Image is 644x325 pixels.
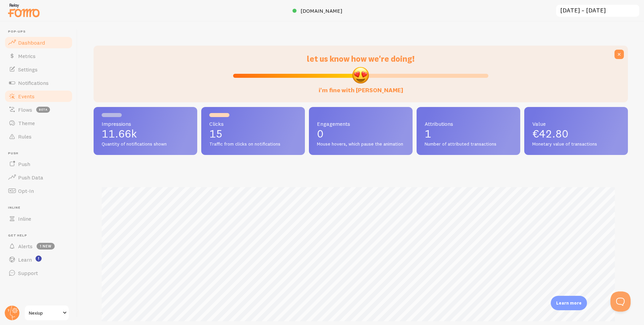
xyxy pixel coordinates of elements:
span: Engagements [317,121,405,126]
span: Events [18,93,35,100]
span: Clicks [209,121,297,126]
a: Push [4,157,73,171]
span: Alerts [18,243,33,250]
span: Mouse hovers, which pause the animation [317,141,405,147]
a: Events [4,90,73,103]
span: Support [18,270,38,276]
p: 11.66k [102,128,189,139]
iframe: Help Scout Beacon - Open [610,291,631,312]
a: Dashboard [4,36,73,49]
span: Nexiup [29,309,61,317]
svg: <p>Watch New Feature Tutorials!</p> [36,256,42,262]
span: Notifications [18,79,49,86]
a: Flows beta [4,103,73,116]
span: Metrics [18,53,36,59]
span: Value [532,121,620,126]
a: Nexiup [24,305,69,321]
span: Learn [18,256,32,263]
span: Inline [8,206,73,210]
label: i'm fine with [PERSON_NAME] [319,80,403,94]
span: Number of attributed transactions [425,141,512,147]
span: beta [36,107,50,113]
span: Get Help [8,233,73,238]
a: Alerts 1 new [4,239,73,253]
a: Theme [4,116,73,130]
span: Flows [18,106,32,113]
span: Opt-In [18,187,34,194]
span: let us know how we're doing! [307,54,415,64]
a: Push Data [4,171,73,184]
a: Support [4,266,73,280]
a: Rules [4,130,73,143]
span: Rules [18,133,32,140]
span: Settings [18,66,38,73]
span: Push [18,161,30,167]
a: Settings [4,63,73,76]
span: Dashboard [18,39,45,46]
span: Traffic from clicks on notifications [209,141,297,147]
a: Notifications [4,76,73,90]
p: 15 [209,128,297,139]
span: Push [8,151,73,156]
a: Learn [4,253,73,266]
span: 1 new [37,243,55,250]
div: Learn more [551,296,587,310]
span: €42.80 [532,127,569,140]
span: Inline [18,215,31,222]
img: fomo-relay-logo-orange.svg [7,2,41,19]
span: Quantity of notifications shown [102,141,189,147]
span: Monetary value of transactions [532,141,620,147]
a: Inline [4,212,73,225]
span: Impressions [102,121,189,126]
span: Pop-ups [8,30,73,34]
img: emoji.png [352,66,370,84]
p: 0 [317,128,405,139]
a: Metrics [4,49,73,63]
span: Theme [18,120,35,126]
span: Attributions [425,121,512,126]
span: Push Data [18,174,43,181]
a: Opt-In [4,184,73,198]
p: Learn more [556,300,582,306]
p: 1 [425,128,512,139]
